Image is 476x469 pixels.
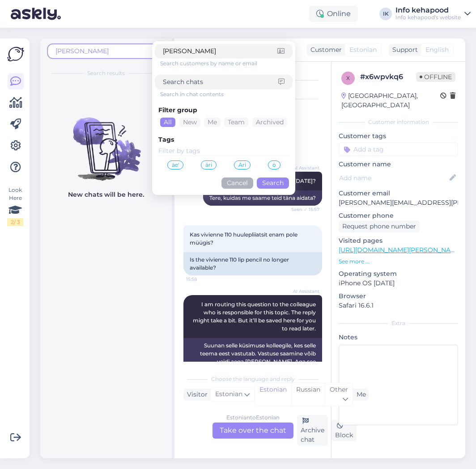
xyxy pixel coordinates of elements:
p: Customer name [339,160,458,169]
p: Customer email [339,189,458,198]
div: Estonian to Estonian [226,414,280,422]
p: Customer tags [339,131,458,141]
div: IK [379,8,392,20]
span: Other [330,385,348,393]
input: Filter by tags [158,146,289,156]
div: Support [389,45,418,55]
span: Kas vivienne 110 huulepliiatsit enam pole müügis? [190,231,299,246]
span: x [346,75,350,81]
div: 2 / 3 [7,218,23,226]
p: Safari 16.6.1 [339,301,458,310]
div: Choose the language and reply [183,375,322,383]
div: Tere, kuidas me saame teid täna aidata? [203,190,322,206]
input: Add name [339,173,448,183]
div: Search customers by name or email [160,59,293,68]
div: Is the vivienne 110 lip pencil no longer available? [183,252,322,275]
div: Search in chat contents [160,90,293,98]
div: Russian [291,383,325,406]
a: Info kehapoodInfo kehapood's website [395,7,471,21]
span: 15:58 [186,276,220,283]
img: Askly Logo [7,46,24,63]
input: Add a tag [339,143,458,156]
div: Visitor [183,390,208,399]
div: Info kehapood's website [395,14,461,21]
span: Estonian [349,45,377,55]
div: Filter group [158,106,289,115]
div: # x6wpvkq6 [360,72,416,82]
input: Search chats [163,77,278,87]
span: AI Assistant [286,165,319,171]
div: Request phone number [339,220,420,232]
span: äe' [172,162,179,168]
span: I am routing this question to the colleague who is responsible for this topic. The reply might ta... [193,301,317,332]
div: Look Here [7,186,23,226]
div: Online [309,6,358,22]
p: [PERSON_NAME][EMAIL_ADDRESS][PERSON_NAME][DOMAIN_NAME] [339,198,458,207]
p: Visited pages [339,236,458,245]
img: No chats [40,101,172,182]
span: AI Assistant [286,288,319,295]
span: [PERSON_NAME] [55,47,109,55]
p: iPhone OS [DATE] [339,279,458,288]
p: Notes [339,333,458,342]
input: Search customers [163,46,277,56]
a: [URL][DOMAIN_NAME][PERSON_NAME] [339,246,462,254]
div: Customer [307,45,342,55]
span: Offline [416,72,455,82]
div: Customer information [339,118,458,126]
span: Search results [87,69,125,77]
div: Estonian [255,383,291,406]
p: Browser [339,292,458,301]
div: Info kehapood [395,7,461,14]
p: See more ... [339,258,458,266]
div: Take over the chat [212,423,293,439]
div: Tags [158,135,289,144]
span: Estonian [215,389,242,399]
span: Seen ✓ 15:57 [286,206,319,213]
span: English [425,45,449,55]
div: Extra [339,319,458,327]
p: Operating system [339,269,458,279]
div: Archive chat [297,415,328,446]
div: Me [353,390,366,399]
p: New chats will be here. [68,190,144,199]
div: All [160,118,175,127]
div: Suunan selle küsimuse kolleegile, kes selle teema eest vastutab. Vastuse saamine võib veidi aega ... [183,338,322,385]
div: [GEOGRAPHIC_DATA], [GEOGRAPHIC_DATA] [341,91,440,110]
p: Customer phone [339,211,458,220]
